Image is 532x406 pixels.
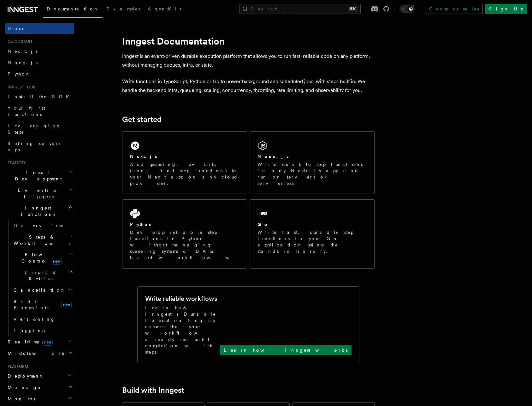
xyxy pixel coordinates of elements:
[8,106,45,117] span: Your first Functions
[5,220,74,336] div: Inngest Functions
[8,71,31,76] span: Python
[5,396,37,402] span: Monitor
[11,249,74,267] button: Flow Controlnew
[5,187,69,200] span: Events & Triggers
[8,25,25,32] span: Home
[122,115,162,124] a: Get started
[8,49,38,54] span: Next.js
[399,5,415,13] button: Toggle dark mode
[11,284,74,296] button: Cancellation
[5,384,41,391] span: Manage
[11,220,74,231] a: Overview
[11,287,66,293] span: Cancellation
[5,102,74,120] a: Your first Functions
[5,339,53,345] span: Realtime
[5,185,74,202] button: Events & Triggers
[5,57,74,68] a: Node.js
[5,169,69,182] span: Local Development
[5,91,74,102] a: Install the SDK
[5,393,74,404] button: Monitor
[5,85,35,90] span: Inngest tour
[14,328,46,333] span: Logging
[220,345,352,355] a: Learn how Inngest works
[122,131,247,194] a: Next.jsAdd queueing, events, crons, and step functions to your Next app on any cloud provider.
[250,131,375,194] a: Node.jsWrite durable step functions in any Node.js app and run on servers or serverless.
[145,294,217,303] h2: Write reliable workflows
[5,336,74,348] button: Realtimenew
[5,382,74,393] button: Manage
[8,123,61,135] span: Leveraging Steps
[5,23,74,34] a: Home
[224,347,348,353] p: Learn how Inngest works
[5,120,74,138] a: Leveraging Steps
[11,234,70,246] span: Steps & Workflows
[5,373,42,379] span: Deployment
[5,68,74,80] a: Python
[5,161,26,166] span: Features
[5,39,33,44] span: Quick start
[130,153,157,160] h2: Next.js
[11,251,69,264] span: Flow Control
[47,6,99,11] span: Documentation
[148,6,181,11] span: AgentKit
[8,60,38,65] span: Node.js
[11,313,74,325] a: Versioning
[425,4,483,14] a: Contact sales
[5,350,65,356] span: Middleware
[103,2,144,17] a: Examples
[122,52,375,70] p: Inngest is an event-driven durable execution platform that allows you to run fast, reliable code ...
[61,301,72,308] span: new
[5,205,68,217] span: Inngest Functions
[14,299,48,310] span: REST Endpoints
[5,45,74,57] a: Next.js
[14,317,55,322] span: Versioning
[130,229,239,261] p: Develop reliable step functions in Python without managing queueing systems or DAG based workflows.
[122,77,375,95] p: Write functions in TypeScript, Python or Go to power background and scheduled jobs, with steps bu...
[485,4,527,14] a: Sign Up
[257,229,367,254] p: Write fast, durable step functions in your Go application using the standard library.
[257,221,269,227] h2: Go
[5,167,74,185] button: Local Development
[11,267,74,284] button: Errors & Retries
[130,161,239,186] p: Add queueing, events, crons, and step functions to your Next app on any cloud provider.
[144,2,185,17] a: AgentKit
[145,305,220,355] p: Learn how Inngest's Durable Execution Engine ensures that your workflow already run until complet...
[5,364,28,369] span: Platform
[122,386,184,395] a: Build with Inngest
[122,35,375,47] h1: Inngest Documentation
[122,199,247,269] a: PythonDevelop reliable step functions in Python without managing queueing systems or DAG based wo...
[11,296,74,313] a: REST Endpointsnew
[5,138,74,155] a: Setting up your app
[11,325,74,336] a: Logging
[130,221,153,227] h2: Python
[106,6,140,11] span: Examples
[257,153,289,160] h2: Node.js
[51,258,62,265] span: new
[14,223,79,228] span: Overview
[8,94,73,99] span: Install the SDK
[348,6,357,12] kbd: ⌘K
[5,348,74,359] button: Middleware
[11,269,68,282] span: Errors & Retries
[42,339,53,346] span: new
[8,141,62,152] span: Setting up your app
[11,231,74,249] button: Steps & Workflows
[257,161,367,186] p: Write durable step functions in any Node.js app and run on servers or serverless.
[5,370,74,382] button: Deployment
[239,4,361,14] button: Search...⌘K
[5,202,74,220] button: Inngest Functions
[43,2,103,18] a: Documentation
[250,199,375,269] a: GoWrite fast, durable step functions in your Go application using the standard library.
